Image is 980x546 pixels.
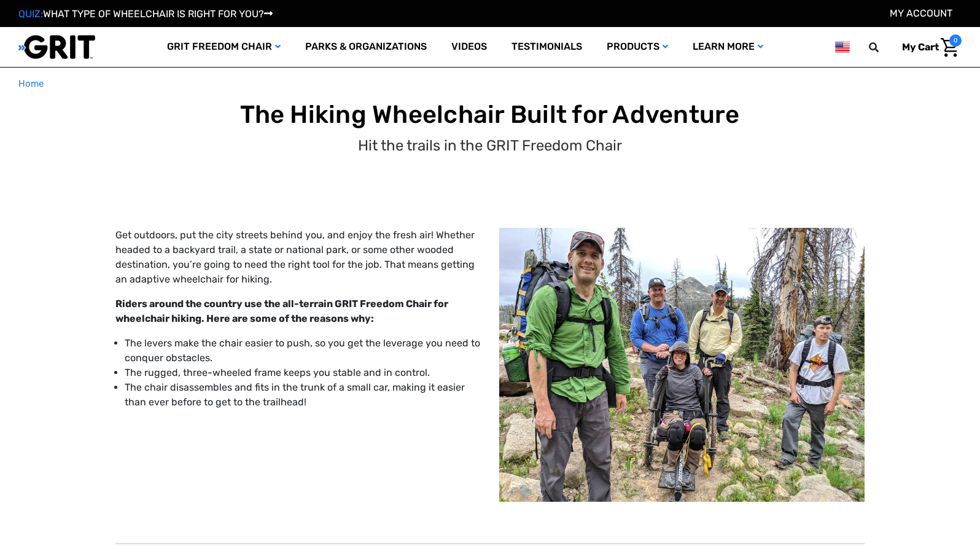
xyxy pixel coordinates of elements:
[893,34,962,60] a: Cart with 0 items
[835,39,850,55] img: us.png
[680,27,776,67] a: Learn More
[594,27,680,67] a: Products
[18,78,44,89] span: Home
[18,77,962,91] nav: Breadcrumb
[358,135,622,157] p: Hit the trails in the GRIT Freedom Chair
[115,228,481,287] p: Get outdoors, put the city streets behind you, and enjoy the fresh air! Whether headed to a backy...
[439,27,499,67] a: Videos
[115,298,448,324] strong: Riders around the country use the all-terrain GRIT Freedom Chair for wheelchair hiking. Here are ...
[499,228,865,502] img: Group hiking, including one using GRIT Freedom Chair all-terrain wheelchair, on rocky grass and d...
[941,38,959,57] img: Cart
[499,27,594,67] a: Testimonials
[293,27,439,67] a: Parks & Organizations
[890,7,952,19] a: Account
[902,41,939,53] span: My Cart
[949,34,962,47] span: 0
[125,336,481,365] li: The levers make the chair easier to push, so you get the leverage you need to conquer obstacles.
[874,34,893,60] input: Search
[125,365,481,380] li: The rugged, three-wheeled frame keeps you stable and in control.
[18,8,43,20] span: QUIZ:
[18,8,273,20] a: QUIZ:WHAT TYPE OF WHEELCHAIR IS RIGHT FOR YOU?
[155,27,293,67] a: GRIT Freedom Chair
[18,77,44,91] a: Home
[125,380,481,410] li: The chair disassembles and fits in the trunk of a small car, making it easier than ever before to...
[21,100,960,130] h1: The Hiking Wheelchair Built for Adventure
[18,34,95,60] img: GRIT All-Terrain Wheelchair and Mobility Equipment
